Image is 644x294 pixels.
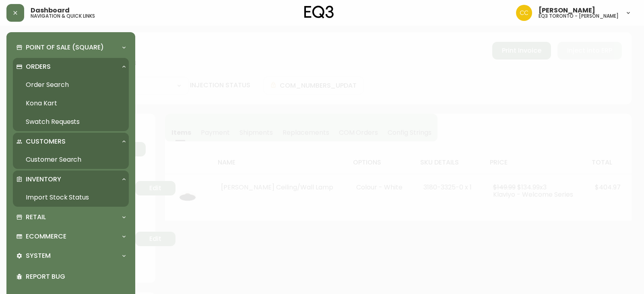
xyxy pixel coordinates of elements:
p: Report Bug [26,272,126,281]
p: Ecommerce [26,232,66,241]
img: ec7176bad513007d25397993f68ebbfb [516,5,532,21]
div: Customers [13,133,129,150]
div: Orders [13,58,129,76]
a: Order Search [13,76,129,94]
div: Report Bug [13,266,129,287]
p: System [26,251,51,260]
div: Point of Sale (Square) [13,39,129,56]
p: Customers [26,137,66,146]
div: Ecommerce [13,228,129,245]
h5: eq3 toronto - [PERSON_NAME] [539,14,619,19]
p: Orders [26,62,51,71]
a: Customer Search [13,150,129,169]
img: logo [304,6,334,19]
div: Inventory [13,171,129,188]
div: Retail [13,208,129,226]
a: Kona Kart [13,94,129,113]
span: [PERSON_NAME] [539,7,595,14]
p: Inventory [26,175,61,184]
a: Swatch Requests [13,113,129,131]
span: Dashboard [31,7,70,14]
h5: navigation & quick links [31,14,95,19]
p: Point of Sale (Square) [26,43,104,52]
a: Import Stock Status [13,188,129,207]
div: System [13,247,129,265]
p: Retail [26,213,46,222]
